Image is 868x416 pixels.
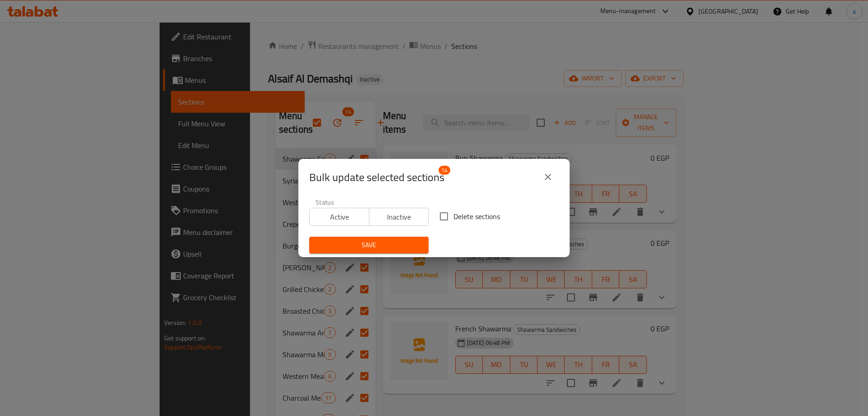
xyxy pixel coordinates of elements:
span: Inactive [373,210,425,224]
button: Active [309,208,369,226]
span: 14 [439,166,450,175]
span: Selected section count [309,170,444,185]
button: Save [309,237,429,253]
span: Save [316,239,421,251]
span: Active [313,210,366,224]
span: Delete sections [453,211,500,222]
button: close [537,166,559,188]
button: Inactive [369,208,429,226]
